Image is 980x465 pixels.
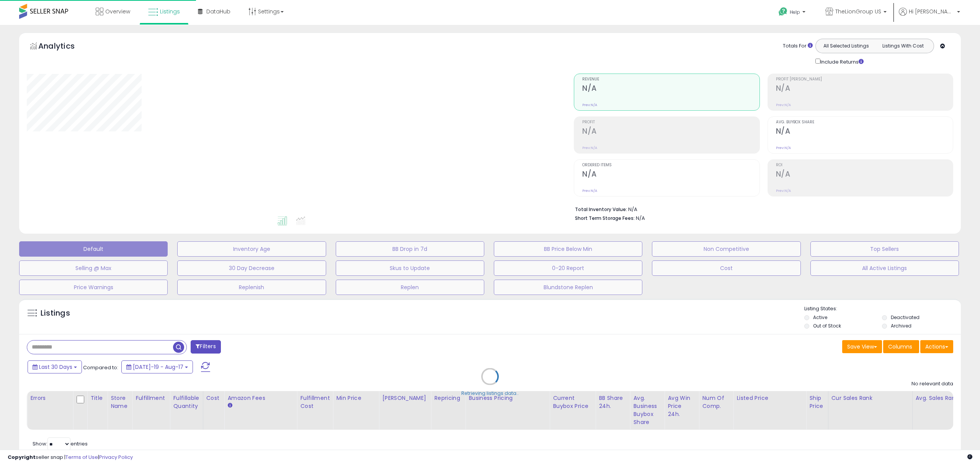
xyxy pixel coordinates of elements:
[582,163,759,167] span: Ordered Items
[776,84,953,94] h2: N/A
[582,127,759,137] h2: N/A
[636,214,645,222] span: N/A
[8,454,36,461] strong: Copyright
[776,120,953,124] span: Avg. Buybox Share
[494,241,642,257] button: BB Price Below Min
[336,260,484,276] button: Skus to Update
[494,280,642,295] button: Blundstone Replen
[818,41,875,51] button: All Selected Listings
[19,241,168,257] button: Default
[776,127,953,137] h2: N/A
[336,280,484,295] button: Replen
[582,170,759,180] h2: N/A
[19,260,168,276] button: Selling @ Max
[582,84,759,94] h2: N/A
[177,241,326,257] button: Inventory Age
[810,57,873,66] div: Include Returns
[575,206,627,213] b: Total Inventory Value:
[783,43,813,50] div: Totals For
[909,8,955,15] span: Hi [PERSON_NAME]
[105,8,130,15] span: Overview
[776,170,953,180] h2: N/A
[8,454,133,461] div: seller snap | |
[776,103,791,107] small: Prev: N/A
[461,390,519,397] div: Retrieving listings data..
[776,163,953,167] span: ROI
[160,8,180,15] span: Listings
[206,8,230,15] span: DataHub
[575,204,947,213] li: N/A
[652,241,800,257] button: Non Competitive
[810,260,959,276] button: All Active Listings
[582,120,759,124] span: Profit
[874,41,931,51] button: Listings With Cost
[582,77,759,82] span: Revenue
[810,241,959,257] button: Top Sellers
[835,8,881,15] span: TheLionGroup US
[776,77,953,82] span: Profit [PERSON_NAME]
[177,280,326,295] button: Replenish
[773,1,813,25] a: Help
[582,103,597,107] small: Prev: N/A
[38,41,90,53] h5: Analytics
[582,146,597,150] small: Prev: N/A
[582,188,597,193] small: Prev: N/A
[336,241,484,257] button: BB Drop in 7d
[776,146,791,150] small: Prev: N/A
[575,215,635,221] b: Short Term Storage Fees:
[776,188,791,193] small: Prev: N/A
[177,260,326,276] button: 30 Day Decrease
[19,280,168,295] button: Price Warnings
[790,9,800,15] span: Help
[899,8,960,25] a: Hi [PERSON_NAME]
[494,260,642,276] button: 0-20 Report
[652,260,800,276] button: Cost
[778,7,788,16] i: Get Help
